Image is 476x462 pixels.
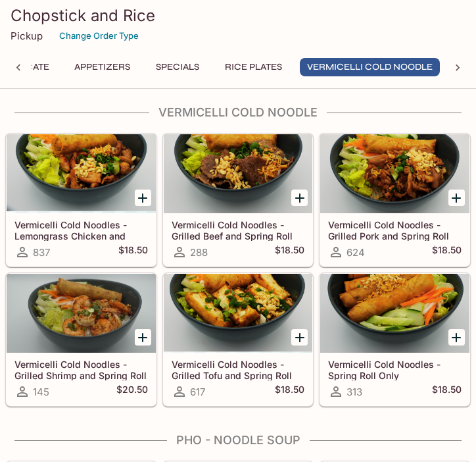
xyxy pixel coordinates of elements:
a: Vermicelli Cold Noodles - Grilled Tofu and Spring Roll617$18.50 [163,273,314,406]
button: Add Vermicelli Cold Noodles - Lemongrass Chicken and Spring Roll [135,190,151,206]
button: Add Vermicelli Cold Noodles - Grilled Pork and Spring Roll [448,190,465,206]
div: Vermicelli Cold Noodles - Grilled Pork and Spring Roll [320,134,469,213]
h5: $18.50 [432,244,462,260]
button: Change Order Type [53,26,145,46]
div: Vermicelli Cold Noodles - Grilled Tofu and Spring Roll [164,274,313,353]
button: Appetizers [67,58,137,76]
h4: Vermicelli Cold Noodle [5,105,471,120]
span: 145 [33,386,49,398]
button: Vermicelli Cold Noodle [300,58,440,76]
h5: $18.50 [275,384,304,399]
a: Vermicelli Cold Noodles - Grilled Shrimp and Spring Roll145$20.50 [6,273,156,406]
span: 288 [190,246,208,259]
a: Vermicelli Cold Noodles - Spring Roll Only313$18.50 [320,273,470,406]
button: Specials [148,58,207,76]
button: Rice Plates [218,58,289,76]
h5: $18.50 [432,384,462,399]
button: Add Vermicelli Cold Noodles - Grilled Tofu and Spring Roll [291,329,308,346]
h5: Vermicelli Cold Noodles - Spring Roll Only [328,359,462,380]
button: Add Vermicelli Cold Noodles - Grilled Beef and Spring Roll [291,190,308,206]
h5: Vermicelli Cold Noodles - Grilled Shrimp and Spring Roll [14,359,148,380]
div: Vermicelli Cold Noodles - Lemongrass Chicken and Spring Roll [7,134,156,213]
p: Pickup [11,30,43,42]
div: Vermicelli Cold Noodles - Grilled Shrimp and Spring Roll [7,274,156,353]
span: 617 [190,386,205,398]
h5: $20.50 [116,384,148,399]
h5: $18.50 [275,244,304,260]
h4: Pho - Noodle Soup [5,433,471,448]
span: 313 [346,386,362,398]
h5: Vermicelli Cold Noodles - Grilled Beef and Spring Roll [172,219,305,241]
div: Vermicelli Cold Noodles - Grilled Beef and Spring Roll [164,134,313,213]
a: Vermicelli Cold Noodles - Lemongrass Chicken and Spring Roll837$18.50 [6,134,156,267]
h5: Vermicelli Cold Noodles - Lemongrass Chicken and Spring Roll [14,219,148,241]
h5: Vermicelli Cold Noodles - Grilled Pork and Spring Roll [328,219,462,241]
span: 837 [33,246,50,259]
h5: Vermicelli Cold Noodles - Grilled Tofu and Spring Roll [172,359,305,380]
a: Vermicelli Cold Noodles - Grilled Beef and Spring Roll288$18.50 [163,134,314,267]
a: Vermicelli Cold Noodles - Grilled Pork and Spring Roll624$18.50 [320,134,470,267]
button: Add Vermicelli Cold Noodles - Spring Roll Only [448,329,465,346]
span: 624 [346,246,365,259]
h5: $18.50 [118,244,148,260]
div: Vermicelli Cold Noodles - Spring Roll Only [320,274,469,353]
h3: Chopstick and Rice [11,5,465,26]
button: Add Vermicelli Cold Noodles - Grilled Shrimp and Spring Roll [135,329,151,346]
